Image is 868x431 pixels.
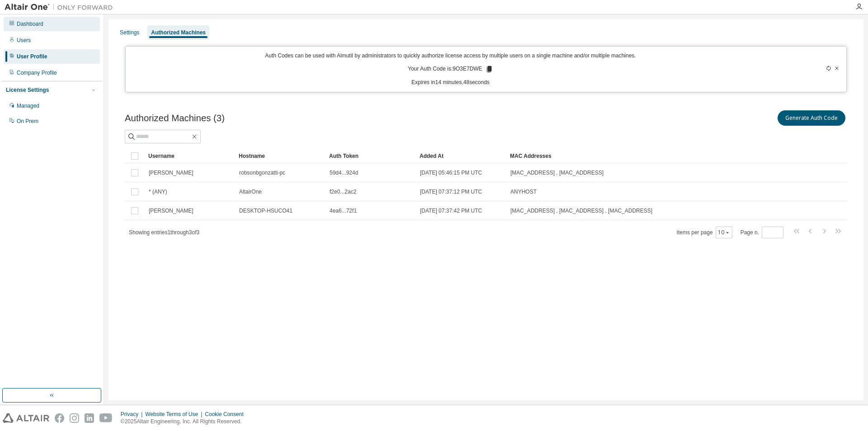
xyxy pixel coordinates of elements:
button: Generate Auth Code [778,110,845,126]
div: Website Terms of Use [145,411,205,418]
span: [DATE] 07:37:42 PM UTC [420,207,482,214]
div: License Settings [6,86,49,94]
p: Your Auth Code is: 9O3E7DWE [408,65,493,73]
span: [DATE] 05:46:15 PM UTC [420,169,482,176]
p: Expires in 14 minutes, 48 seconds [131,79,770,86]
img: linkedin.svg [85,413,94,423]
span: AltairOne [239,188,262,195]
img: instagram.svg [70,413,79,423]
span: DESKTOP-HSUCO41 [239,207,292,214]
p: © 2025 Altair Engineering, Inc. All Rights Reserved. [121,418,249,426]
img: youtube.svg [99,413,113,423]
img: facebook.svg [55,413,64,423]
div: Privacy [121,411,145,418]
img: Altair One [5,3,118,12]
img: altair_logo.svg [3,413,49,423]
button: 10 [718,229,730,236]
span: [MAC_ADDRESS] , [MAC_ADDRESS] [510,169,604,176]
span: Page n. [741,227,783,238]
div: Users [17,37,31,44]
div: Settings [120,29,139,36]
div: MAC Addresses [510,149,752,163]
span: 59d4...924d [330,169,358,176]
p: Auth Codes can be used with Almutil by administrators to quickly authorize license access by mult... [131,52,770,60]
div: Hostname [239,149,322,163]
span: robsonbgonzatti-pc [239,169,285,176]
span: Items per page [677,227,732,238]
div: Auth Token [329,149,412,163]
div: Company Profile [17,69,57,76]
div: On Prem [17,118,38,125]
div: User Profile [17,53,47,60]
div: Authorized Machines [151,29,206,36]
div: Managed [17,102,39,109]
span: 4ea6...72f1 [330,207,357,214]
span: * (ANY) [149,188,167,195]
div: Dashboard [17,20,43,28]
span: ANYHOST [510,188,537,195]
span: f2e0...2ac2 [330,188,356,195]
span: [PERSON_NAME] [149,207,193,214]
div: Cookie Consent [205,411,249,418]
span: Showing entries 1 through 3 of 3 [129,229,199,236]
div: Added At [420,149,503,163]
span: [DATE] 07:37:12 PM UTC [420,188,482,195]
span: Authorized Machines (3) [125,113,225,123]
span: [PERSON_NAME] [149,169,193,176]
span: [MAC_ADDRESS] , [MAC_ADDRESS] , [MAC_ADDRESS] [510,207,652,214]
div: Username [148,149,231,163]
